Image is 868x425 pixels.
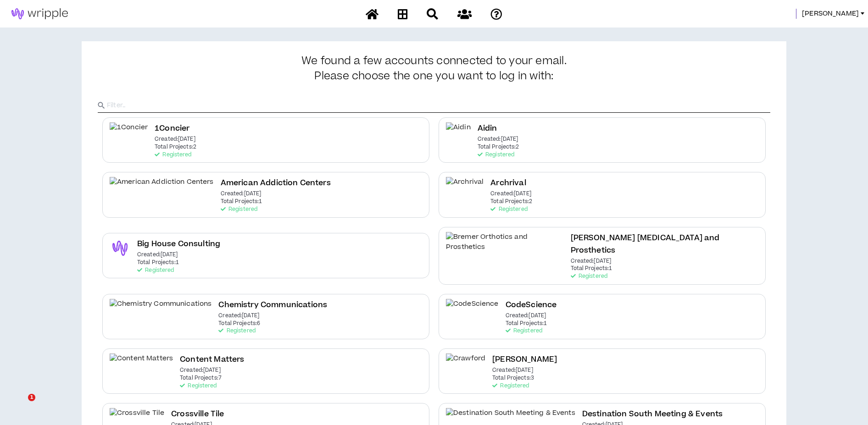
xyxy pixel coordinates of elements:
[218,299,327,311] h2: Chemistry Communications
[110,353,173,374] img: Content Matters
[571,273,607,280] p: Registered
[490,191,531,197] p: Created: [DATE]
[478,136,518,143] p: Created: [DATE]
[506,313,546,319] p: Created: [DATE]
[137,259,179,266] p: Total Projects: 1
[180,383,217,389] p: Registered
[110,299,211,320] img: Chemistry Communications
[490,206,527,213] p: Registered
[506,320,547,327] p: Total Projects: 1
[218,320,260,327] p: Total Projects: 6
[490,199,532,205] p: Total Projects: 2
[802,9,859,19] span: [PERSON_NAME]
[155,144,196,150] p: Total Projects: 2
[314,70,553,83] span: Please choose the one you want to log in with:
[446,177,484,198] img: Archrival
[492,353,557,366] h2: [PERSON_NAME]
[221,177,331,189] h2: American Addiction Centers
[221,206,257,213] p: Registered
[155,136,195,143] p: Created: [DATE]
[110,177,214,198] img: American Addiction Centers
[137,238,220,250] h2: Big House Consulting
[28,394,35,401] span: 1
[171,408,224,420] h2: Crossville Tile
[107,99,770,112] input: Filter..
[180,375,222,381] p: Total Projects: 7
[446,232,564,253] img: Bremer Orthotics and Prosthetics
[446,299,499,320] img: CodeScience
[137,267,174,274] p: Registered
[571,258,612,265] p: Created: [DATE]
[180,367,221,374] p: Created: [DATE]
[571,265,612,272] p: Total Projects: 1
[137,252,178,258] p: Created: [DATE]
[110,122,148,143] img: 1Concier
[446,122,471,143] img: Aidin
[218,328,255,334] p: Registered
[221,199,262,205] p: Total Projects: 1
[155,122,189,135] h2: 1Concier
[506,299,557,311] h2: CodeScience
[492,367,533,374] p: Created: [DATE]
[180,353,244,366] h2: Content Matters
[492,375,534,381] p: Total Projects: 3
[221,191,262,197] p: Created: [DATE]
[98,55,770,83] h3: We found a few accounts connected to your email.
[478,144,519,150] p: Total Projects: 2
[218,313,259,319] p: Created: [DATE]
[155,152,191,158] p: Registered
[582,408,723,420] h2: Destination South Meeting & Events
[478,122,497,135] h2: Aidin
[9,394,31,416] iframe: Intercom live chat
[490,177,526,189] h2: Archrival
[110,238,130,259] img: Big House Consulting
[506,328,542,334] p: Registered
[571,232,759,257] h2: [PERSON_NAME] [MEDICAL_DATA] and Prosthetics
[492,383,529,389] p: Registered
[446,353,485,374] img: Crawford
[478,152,514,158] p: Registered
